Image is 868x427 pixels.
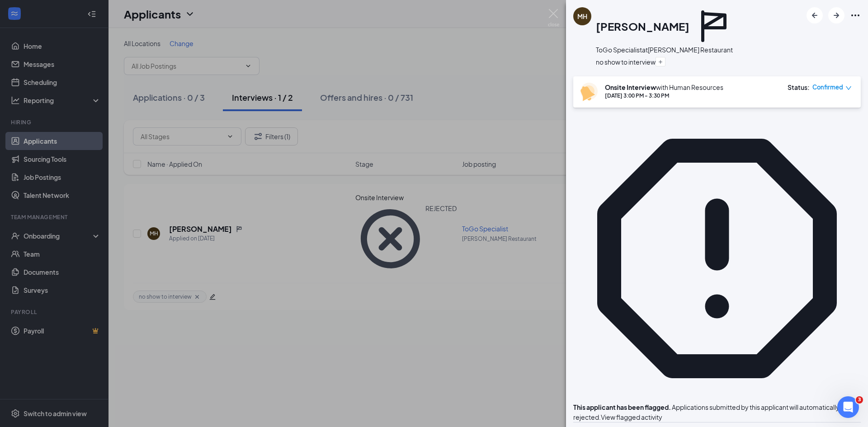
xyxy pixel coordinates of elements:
svg: Error [573,115,861,402]
span: 3 [856,396,863,404]
button: ArrowRight [828,7,844,23]
span: down [845,85,852,91]
iframe: Intercom live chat [837,396,859,418]
svg: Flag [695,7,733,45]
button: ArrowLeftNew [807,7,823,23]
span: Confirmed [812,83,843,92]
div: ToGo Specialist at [PERSON_NAME] Restaurant [596,45,733,54]
div: [DATE] 3:00 PM - 3:30 PM [605,92,723,99]
span: no show to interview [596,58,656,66]
b: Onsite Interview [605,83,656,91]
h1: [PERSON_NAME] [596,19,689,34]
svg: ArrowRight [831,10,842,21]
button: Plus [656,57,665,66]
div: MH [577,12,587,21]
div: Applications submitted by this applicant will automatically be rejected. [573,402,861,422]
div: with Human Resources [605,83,723,92]
svg: Plus [658,59,663,65]
svg: ArrowLeftNew [809,10,820,21]
b: This applicant has been flagged. [573,403,671,411]
div: Status : [788,83,810,92]
svg: Ellipses [850,10,861,21]
span: View flagged activity [601,413,662,421]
